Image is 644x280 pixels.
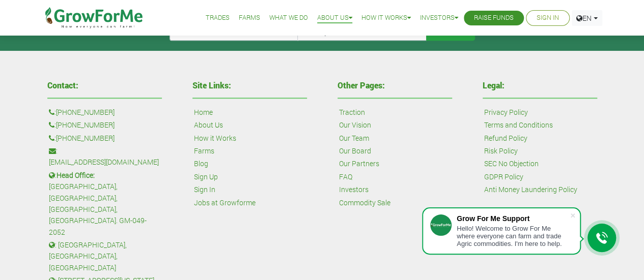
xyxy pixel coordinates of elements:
[49,157,159,168] a: [EMAIL_ADDRESS][DOMAIN_NAME]
[49,133,160,144] p: :
[194,119,223,131] a: About Us
[206,13,230,23] a: Trades
[56,119,115,131] a: [PHONE_NUMBER]
[194,171,218,182] a: Sign Up
[49,239,160,273] p: : [GEOGRAPHIC_DATA], [GEOGRAPHIC_DATA], [GEOGRAPHIC_DATA]
[192,81,307,89] h4: Site Links:
[457,225,570,247] div: Hello! Welcome to Grow For Me where everyone can farm and trade Agric commodities. I'm here to help.
[484,158,539,169] a: SEC No Objection
[339,145,371,157] a: Our Board
[572,10,602,26] a: EN
[194,145,214,157] a: Farms
[483,81,597,89] h4: Legal:
[194,107,213,118] a: Home
[537,13,559,23] a: Sign In
[49,170,160,238] p: : [GEOGRAPHIC_DATA], [GEOGRAPHIC_DATA], [GEOGRAPHIC_DATA], [GEOGRAPHIC_DATA]. GM-049-2052
[57,170,95,180] b: Head Office:
[339,119,371,131] a: Our Vision
[49,119,160,131] p: :
[484,119,553,131] a: Terms and Conditions
[484,145,518,157] a: Risk Policy
[457,214,570,223] div: Grow For Me Support
[361,13,411,23] a: How it Works
[484,184,577,195] a: Anti Money Laundering Policy
[339,133,369,144] a: Our Team
[484,171,523,182] a: GDPR Policy
[194,197,256,208] a: Jobs at Growforme
[339,158,379,169] a: Our Partners
[239,13,260,23] a: Farms
[484,107,528,118] a: Privacy Policy
[56,133,115,144] a: [PHONE_NUMBER]
[317,13,352,23] a: About Us
[338,81,452,89] h4: Other Pages:
[420,13,458,23] a: Investors
[49,145,160,168] p: :
[56,107,115,118] a: [PHONE_NUMBER]
[339,184,369,195] a: Investors
[474,13,514,23] a: Raise Funds
[484,133,527,144] a: Refund Policy
[339,171,352,182] a: FAQ
[339,107,365,118] a: Traction
[194,158,208,169] a: Blog
[339,197,390,208] a: Commodity Sale
[49,107,160,118] p: :
[194,184,215,195] a: Sign In
[269,13,308,23] a: What We Do
[194,133,236,144] a: How it Works
[47,81,162,89] h4: Contact:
